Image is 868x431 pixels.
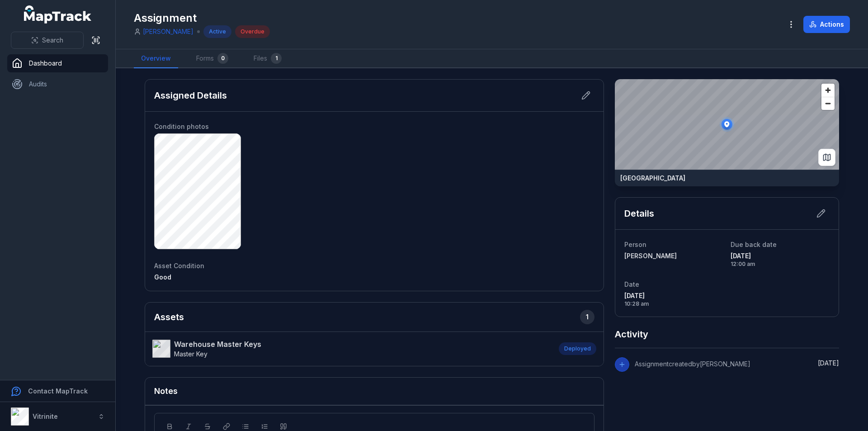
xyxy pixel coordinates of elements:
div: Overdue [235,25,270,38]
a: Dashboard [7,54,108,72]
a: [PERSON_NAME] [624,251,723,260]
span: Master Key [174,350,208,358]
time: 17/09/2025, 10:28:03 am [818,359,839,367]
a: Forms0 [189,49,236,68]
div: Active [203,25,231,38]
time: 17/09/2025, 10:28:03 am [624,291,723,308]
span: Assignment created by [PERSON_NAME] [635,360,750,368]
div: Deployed [559,342,596,355]
span: [DATE] [624,291,723,300]
strong: Warehouse Master Keys [174,339,261,350]
a: MapTrack [24,5,92,24]
span: Good [154,273,171,281]
button: Actions [803,16,850,33]
button: Search [11,32,84,49]
span: Condition photos [154,123,209,130]
span: [DATE] [731,251,830,260]
div: 0 [217,53,228,64]
div: 1 [580,310,594,324]
strong: Vitrinite [33,412,58,420]
h2: Assets [154,310,594,324]
span: Asset Condition [154,262,204,270]
span: Person [624,241,646,248]
span: Due back date [731,241,777,248]
time: 18/09/2025, 12:00:00 am [731,251,830,268]
button: Switch to Map View [818,149,835,166]
span: Date [624,280,639,288]
h2: Assigned Details [154,89,227,102]
a: Warehouse Master KeysMaster Key [152,339,550,359]
span: 10:28 am [624,300,723,308]
h3: Notes [154,385,178,398]
a: Files1 [246,49,289,68]
strong: Contact MapTrack [28,387,88,395]
h1: Assignment [134,11,270,25]
button: Zoom in [821,84,835,97]
span: [DATE] [818,359,839,367]
a: [PERSON_NAME] [143,27,193,36]
strong: [GEOGRAPHIC_DATA] [620,174,685,183]
span: 12:00 am [731,260,830,268]
h2: Activity [615,328,648,341]
a: Audits [7,75,108,93]
span: Search [42,36,63,45]
canvas: Map [615,79,839,170]
div: 1 [271,53,282,64]
a: Overview [134,49,178,68]
h2: Details [624,207,654,220]
button: Zoom out [821,97,835,110]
